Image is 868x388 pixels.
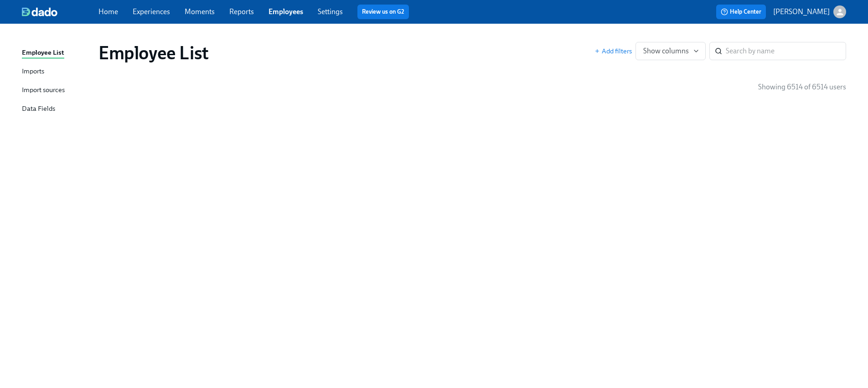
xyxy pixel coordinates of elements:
h1: Employee List [98,42,209,64]
a: Home [98,7,118,16]
button: Help Center [716,5,766,19]
a: Employees [269,7,303,16]
div: Imports [22,66,44,78]
button: Review us on G2 [357,5,409,19]
a: Import sources [22,85,91,96]
button: [PERSON_NAME] [773,5,846,18]
a: Review us on G2 [362,7,404,16]
span: Help Center [721,7,761,16]
div: Import sources [22,85,65,96]
span: Show columns [643,47,698,56]
a: Employee List [22,47,91,59]
p: Showing 6514 of 6514 users [758,82,846,92]
button: Show columns [635,42,706,60]
a: Imports [22,66,91,78]
a: dado [22,7,98,16]
a: Moments [185,7,215,16]
img: dado [22,7,57,16]
a: Reports [229,7,254,16]
a: Data Fields [22,103,91,115]
div: Employee List [22,47,64,59]
a: Settings [318,7,343,16]
p: [PERSON_NAME] [773,7,830,17]
button: Add filters [594,47,632,56]
a: Experiences [133,7,170,16]
input: Search by name [726,42,846,60]
div: Data Fields [22,103,55,115]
